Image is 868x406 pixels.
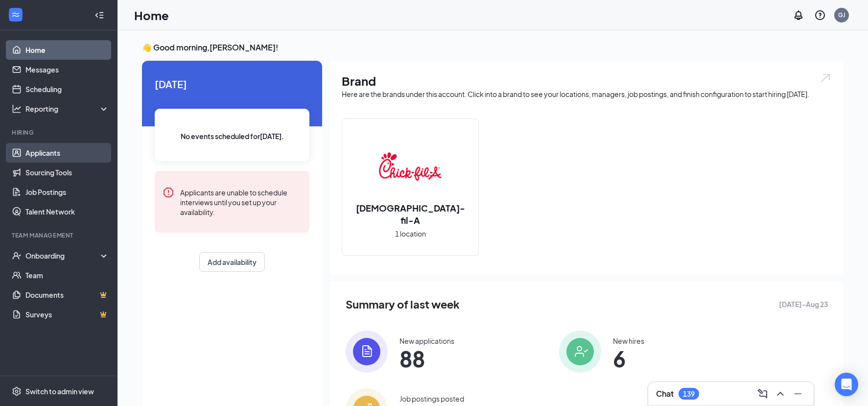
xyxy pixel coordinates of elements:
span: 1 location [395,228,426,239]
img: icon [559,331,601,373]
div: Team Management [12,231,107,239]
svg: WorkstreamLogo [11,10,21,20]
img: Chick-fil-A [379,135,442,198]
div: New hires [613,336,644,346]
img: icon [346,331,388,373]
button: ComposeMessage [755,386,771,402]
a: SurveysCrown [25,305,109,324]
svg: ChevronUp [774,388,786,400]
button: ChevronUp [773,386,788,402]
span: [DATE] - Aug 23 [779,299,828,310]
svg: Collapse [94,10,104,20]
a: Scheduling [25,79,109,99]
h3: Chat [656,388,674,399]
svg: UserCheck [12,251,22,261]
a: Applicants [25,143,109,163]
div: Here are the brands under this account. Click into a brand to see your locations, managers, job p... [342,89,832,99]
button: Add availability [199,252,265,272]
div: New applications [399,336,454,346]
a: Talent Network [25,202,109,221]
svg: ComposeMessage [757,388,769,400]
a: DocumentsCrown [25,285,109,305]
a: Sourcing Tools [25,163,109,182]
svg: Error [163,187,174,198]
h1: Brand [342,72,832,89]
div: GJ [838,11,845,19]
h1: Home [134,7,169,24]
a: Home [25,40,109,60]
div: 139 [683,390,695,398]
span: 88 [399,350,454,367]
div: Switch to admin view [25,386,94,396]
span: No events scheduled for [DATE] . [181,131,284,142]
h3: 👋 Good morning, [PERSON_NAME] ! [142,42,844,53]
span: 6 [613,350,644,367]
svg: Minimize [792,388,804,400]
div: Onboarding [25,251,101,261]
div: Open Intercom Messenger [835,373,858,396]
button: Minimize [790,386,806,402]
svg: Settings [12,386,22,396]
svg: Analysis [12,104,22,114]
div: Reporting [25,104,110,114]
a: Messages [25,60,109,79]
svg: QuestionInfo [814,9,826,21]
img: open.6027fd2a22e1237b5b06.svg [819,72,832,84]
div: Hiring [12,128,107,137]
span: [DATE] [155,76,309,92]
h2: [DEMOGRAPHIC_DATA]-fil-A [342,202,478,226]
span: Summary of last week [346,296,460,313]
div: Applicants are unable to schedule interviews until you set up your availability. [180,187,302,217]
a: Team [25,265,109,285]
div: Job postings posted [399,394,464,404]
a: Job Postings [25,182,109,202]
svg: Notifications [793,9,804,21]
